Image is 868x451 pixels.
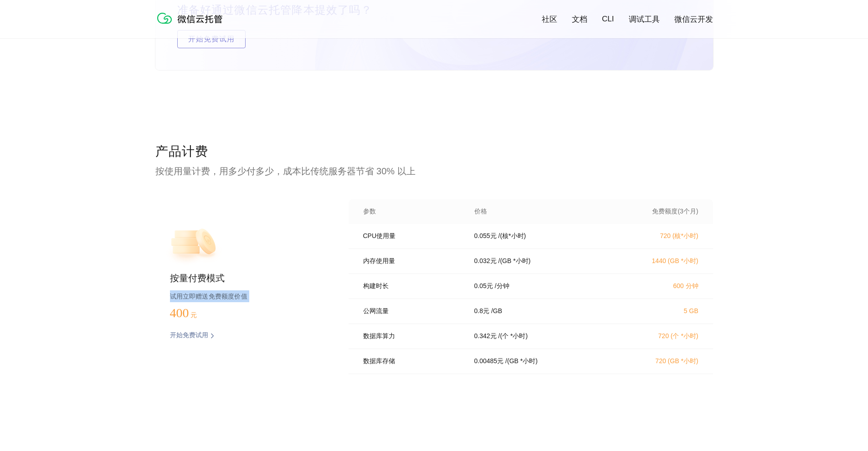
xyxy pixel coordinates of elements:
p: / 分钟 [495,282,509,290]
p: 600 分钟 [618,282,699,290]
a: 微信云托管 [155,21,228,29]
p: 5 GB [618,307,699,314]
p: 720 (核*小时) [618,232,699,240]
p: 试用立即赠送免费额度价值 [170,290,319,302]
p: 0.05 元 [474,282,493,290]
p: 公网流量 [363,307,462,315]
p: 按量付费模式 [170,272,319,285]
p: 按使用量计费，用多少付多少，成本比传统服务器节省 30% 以上 [155,165,713,177]
a: 微信云开发 [674,14,713,25]
p: / (GB *小时) [505,357,538,365]
p: / (GB *小时) [498,257,531,265]
p: 价格 [474,208,487,216]
a: 调试工具 [629,14,660,25]
p: 0.055 元 [474,232,497,240]
p: / GB [491,307,502,315]
a: 文档 [572,14,587,25]
p: 内存使用量 [363,257,462,265]
img: 微信云托管 [155,9,228,27]
p: 720 (个 *小时) [618,332,699,340]
p: 720 (GB *小时) [618,357,699,365]
p: 0.342 元 [474,332,497,340]
a: CLI [602,15,614,24]
p: / (个 *小时) [498,332,528,340]
p: CPU使用量 [363,232,462,240]
p: / (核*小时) [498,232,526,240]
p: 0.032 元 [474,257,497,265]
p: 数据库存储 [363,357,462,365]
p: 开始免费试用 [170,331,208,340]
p: 400 [170,306,216,320]
p: 产品计费 [155,143,713,161]
p: 1440 (GB *小时) [618,257,699,265]
p: 0.00485 元 [474,357,504,365]
span: 元 [190,312,197,319]
p: 0.8 元 [474,307,489,315]
p: 参数 [363,208,462,216]
a: 社区 [542,14,557,25]
p: 数据库算力 [363,332,462,340]
p: 构建时长 [363,282,462,290]
p: 免费额度(3个月) [618,208,699,216]
span: 开始免费试用 [178,30,245,48]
